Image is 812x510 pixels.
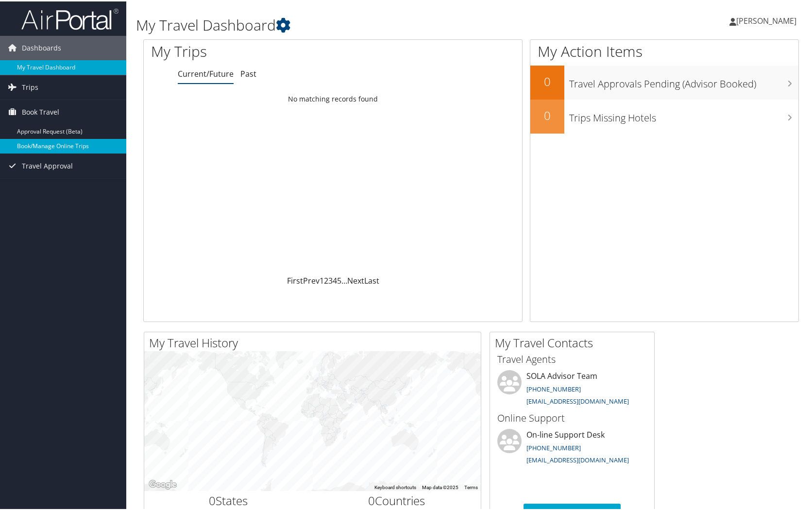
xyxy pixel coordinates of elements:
[422,483,458,489] span: Map data ©2025
[569,105,798,123] h3: Trips Missing Hotels
[152,491,305,508] h2: States
[303,274,320,285] a: Prev
[333,274,337,285] a: 4
[337,274,341,285] a: 5
[526,395,629,404] a: [EMAIL_ADDRESS][DOMAIN_NAME]
[136,14,583,34] h1: My Travel Dashboard
[530,64,798,98] a: 0Travel Approvals Pending (Advisor Booked)
[464,483,478,489] a: Terms (opens in new tab)
[151,40,357,60] h1: My Trips
[492,369,652,408] li: SOLA Advisor Team
[22,34,61,59] span: Dashboards
[569,71,798,89] h3: Travel Approvals Pending (Advisor Booked)
[530,40,798,60] h1: My Action Items
[347,274,364,285] a: Next
[530,72,564,88] h2: 0
[149,333,481,350] h2: My Travel History
[374,483,416,490] button: Keyboard shortcuts
[364,274,379,285] a: Last
[320,274,324,285] a: 1
[22,153,73,177] span: Travel Approval
[736,14,796,25] span: [PERSON_NAME]
[328,274,333,285] a: 3
[530,98,798,132] a: 0Trips Missing Hotels
[320,491,474,508] h2: Countries
[497,410,647,424] h3: Online Support
[526,442,581,451] a: [PHONE_NUMBER]
[240,67,256,78] a: Past
[178,67,234,78] a: Current/Future
[497,351,647,365] h3: Travel Agents
[495,333,654,350] h2: My Travel Contacts
[526,383,581,392] a: [PHONE_NUMBER]
[341,274,347,285] span: …
[526,454,629,463] a: [EMAIL_ADDRESS][DOMAIN_NAME]
[368,491,375,507] span: 0
[729,5,806,34] a: [PERSON_NAME]
[147,477,179,490] img: Google
[21,6,118,29] img: airportal-logo.png
[22,99,59,123] span: Book Travel
[287,274,303,285] a: First
[147,477,179,490] a: Open this area in Google Maps (opens a new window)
[530,106,564,122] h2: 0
[209,491,216,507] span: 0
[144,89,522,106] td: No matching records found
[324,274,328,285] a: 2
[492,427,652,467] li: On-line Support Desk
[22,74,38,98] span: Trips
